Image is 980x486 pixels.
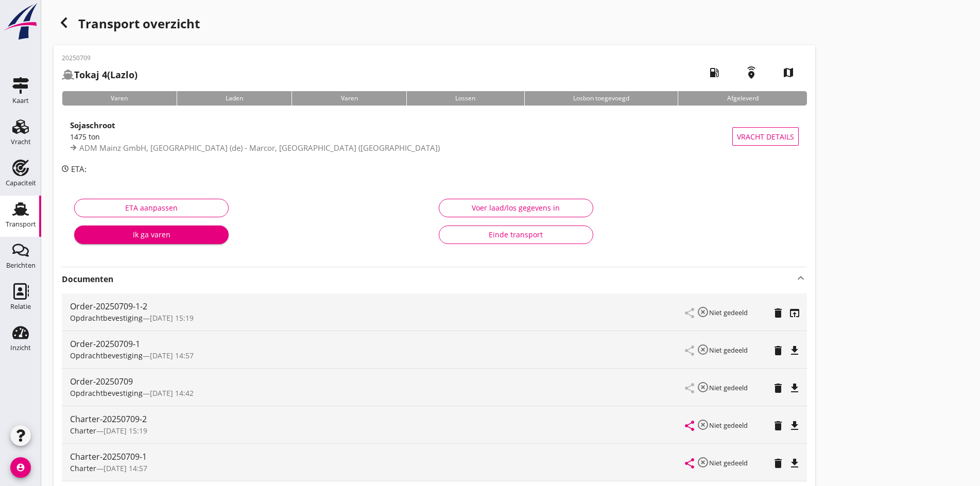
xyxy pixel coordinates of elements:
[62,91,177,106] div: Varen
[70,338,685,350] div: Order-20250709-1
[70,426,96,436] span: Charter
[70,413,685,425] div: Charter-20250709-2
[788,307,801,319] i: open_in_browser
[10,457,31,478] i: account_circle
[439,225,593,244] button: Einde transport
[70,463,96,473] span: Charter
[70,375,685,388] div: Order-20250709
[79,143,440,153] span: ADM Mainz GmbH, [GEOGRAPHIC_DATA] (de) - Marcor, [GEOGRAPHIC_DATA] ([GEOGRAPHIC_DATA])
[6,180,36,186] div: Capaciteit
[70,313,143,323] span: Opdrachtbevestiging
[70,388,685,398] div: —
[697,419,709,431] i: highlight_off
[709,345,748,355] small: Niet gedeeld
[683,457,696,470] i: share
[772,344,784,357] i: delete
[70,313,685,323] div: —
[74,199,229,217] button: ETA aanpassen
[70,463,685,474] div: —
[150,351,194,360] span: [DATE] 14:57
[6,262,36,269] div: Berichten
[70,388,143,398] span: Opdrachtbevestiging
[697,306,709,318] i: highlight_off
[62,68,137,82] h2: (Lazlo)
[62,114,807,159] a: Sojaschroot1475 tonADM Mainz GmbH, [GEOGRAPHIC_DATA] (de) - Marcor, [GEOGRAPHIC_DATA] ([GEOGRAPHI...
[6,221,36,228] div: Transport
[709,458,748,467] small: Niet gedeeld
[70,350,685,361] div: —
[70,120,115,130] strong: Sojaschroot
[772,307,784,319] i: delete
[82,229,220,240] div: Ik ga varen
[772,382,784,394] i: delete
[74,225,229,244] button: Ik ga varen
[62,273,795,285] strong: Documenten
[12,97,29,104] div: Kaart
[737,58,766,87] i: emergency_share
[104,463,147,473] span: [DATE] 14:57
[83,202,220,213] div: ETA aanpassen
[524,91,678,106] div: Losbon toegevoegd
[774,58,803,87] i: map
[70,450,685,463] div: Charter-20250709-1
[104,426,147,436] span: [DATE] 15:19
[10,344,31,351] div: Inzicht
[177,91,292,106] div: Laden
[439,199,593,217] button: Voer laad/los gegevens in
[70,131,732,142] div: 1475 ton
[772,420,784,432] i: delete
[788,344,801,357] i: file_download
[70,351,143,360] span: Opdrachtbevestiging
[700,58,729,87] i: local_gas_station
[678,91,807,106] div: Afgeleverd
[54,12,815,37] div: Transport overzicht
[795,272,807,284] i: keyboard_arrow_up
[291,91,406,106] div: Varen
[709,308,748,317] small: Niet gedeeld
[737,131,794,142] span: Vracht details
[788,457,801,470] i: file_download
[150,313,194,323] span: [DATE] 15:19
[448,202,584,213] div: Voer laad/los gegevens in
[683,420,696,432] i: share
[74,68,107,81] strong: Tokaj 4
[448,229,584,240] div: Einde transport
[788,420,801,432] i: file_download
[697,381,709,393] i: highlight_off
[709,383,748,392] small: Niet gedeeld
[697,456,709,468] i: highlight_off
[772,457,784,470] i: delete
[10,303,31,310] div: Relatie
[70,300,685,313] div: Order-20250709-1-2
[62,54,137,63] p: 20250709
[2,3,39,41] img: logo-small.a267ee39.svg
[788,382,801,394] i: file_download
[732,127,799,146] button: Vracht details
[697,343,709,356] i: highlight_off
[406,91,524,106] div: Lossen
[150,388,194,398] span: [DATE] 14:42
[71,164,87,174] span: ETA:
[709,421,748,430] small: Niet gedeeld
[11,138,31,145] div: Vracht
[70,425,685,436] div: —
